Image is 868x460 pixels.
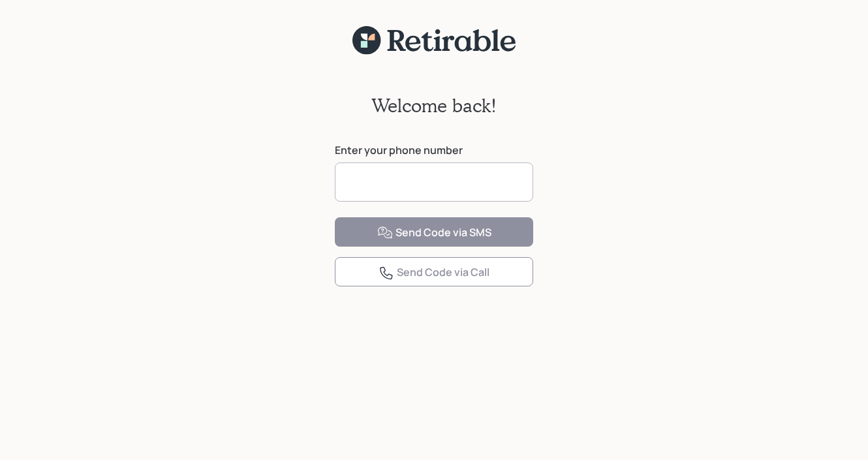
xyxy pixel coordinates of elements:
div: Send Code via SMS [377,225,491,241]
h2: Welcome back! [371,95,497,117]
label: Enter your phone number [335,143,533,157]
div: Send Code via Call [379,265,489,281]
button: Send Code via SMS [335,217,533,247]
button: Send Code via Call [335,257,533,286]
